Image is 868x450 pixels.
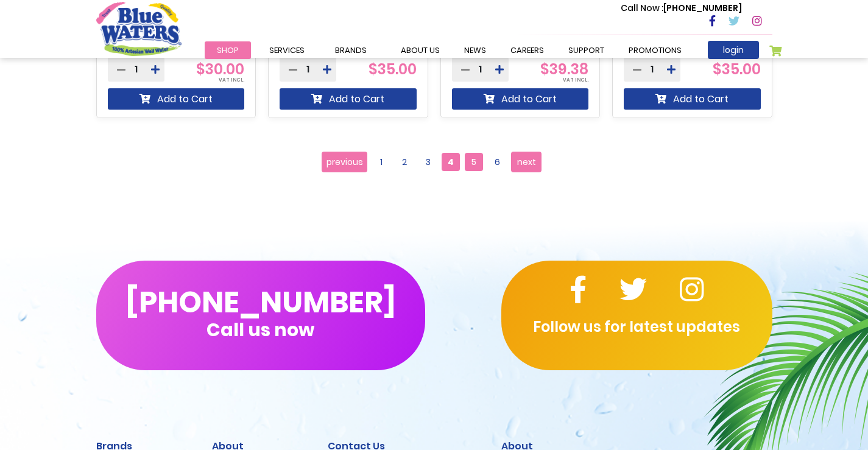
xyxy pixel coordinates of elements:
[326,153,363,171] span: previous
[322,152,367,172] a: previous
[708,41,759,59] a: login
[206,326,314,333] span: Call us now
[217,44,239,56] span: Shop
[556,41,616,59] a: support
[498,41,556,59] a: careers
[335,44,367,56] span: Brands
[501,316,772,338] p: Follow us for latest updates
[96,2,182,55] a: store logo
[280,88,417,110] button: Add to Cart
[196,59,244,79] span: $30.00
[511,152,542,172] a: next
[621,2,742,15] p: [PHONE_NUMBER]
[395,153,414,171] a: 2
[621,2,663,14] span: Call Now :
[372,153,390,171] a: 1
[269,44,305,56] span: Services
[369,59,417,79] span: $35.00
[418,153,437,171] a: 3
[616,41,694,59] a: Promotions
[540,59,588,79] span: $39.38
[389,41,452,59] a: about us
[452,88,589,110] button: Add to Cart
[452,41,498,59] a: News
[517,153,536,171] span: next
[465,153,483,171] a: 5
[442,153,460,171] span: 4
[488,153,506,171] a: 6
[96,261,425,370] button: [PHONE_NUMBER]Call us now
[624,88,761,110] button: Add to Cart
[713,59,761,79] span: $35.00
[108,88,245,110] button: Add to Cart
